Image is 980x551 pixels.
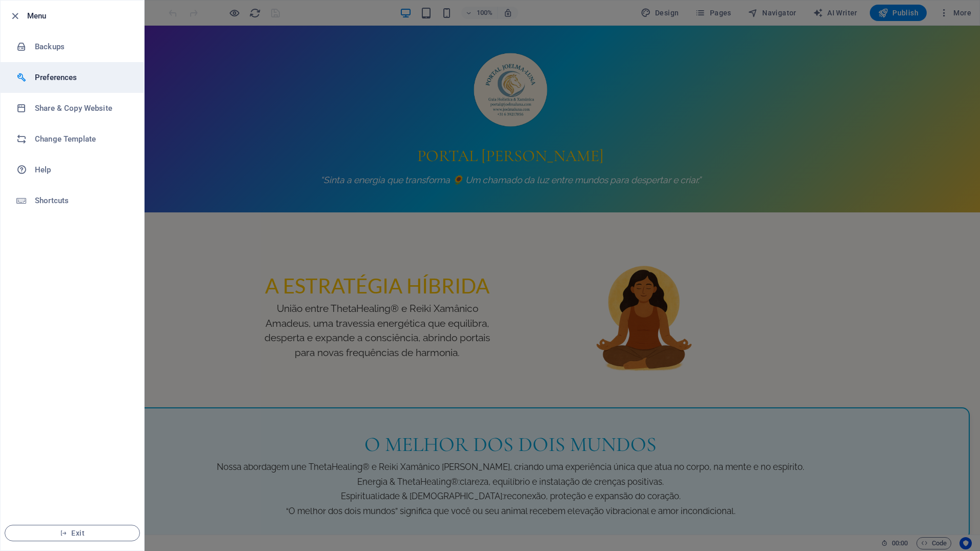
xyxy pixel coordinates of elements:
[35,41,130,53] h6: Backups
[35,164,130,176] h6: Help
[5,525,140,541] button: Exit
[13,529,131,537] span: Exit
[35,102,130,114] h6: Share & Copy Website
[27,10,136,22] h6: Menu
[1,154,144,185] a: Help
[35,194,130,207] h6: Shortcuts
[35,71,130,84] h6: Preferences
[35,133,130,145] h6: Change Template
